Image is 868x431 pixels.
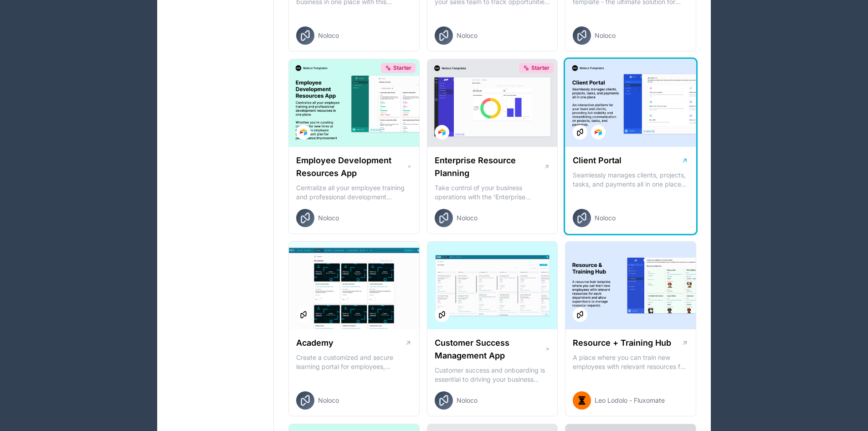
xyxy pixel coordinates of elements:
[573,353,688,371] p: A place where you can train new employees with relevant resources for each department and allow s...
[438,129,446,136] img: Airtable Logo
[296,353,412,371] p: Create a customized and secure learning portal for employees, customers or partners. Organize les...
[296,337,334,349] h1: Academy
[435,366,550,384] p: Customer success and onboarding is essential to driving your business forward and ensuring retent...
[595,213,616,223] span: Noloco
[435,337,545,362] h1: Customer Success Management App
[435,154,544,180] h1: Enterprise Resource Planning
[457,31,478,40] span: Noloco
[573,171,688,189] p: Seamlessly manages clients, projects, tasks, and payments all in one place An interactive platfor...
[318,31,339,40] span: Noloco
[393,64,411,72] span: Starter
[457,213,478,223] span: Noloco
[531,64,550,72] span: Starter
[318,213,339,223] span: Noloco
[573,154,621,167] h1: Client Portal
[573,337,671,349] h1: Resource + Training Hub
[595,396,665,405] span: Leo Lodolo - Fluxomate
[296,154,406,180] h1: Employee Development Resources App
[457,396,478,405] span: Noloco
[296,183,412,202] p: Centralize all your employee training and professional development resources in one place. Whethe...
[595,129,602,136] img: Airtable Logo
[300,129,307,136] img: Airtable Logo
[435,183,550,202] p: Take control of your business operations with the 'Enterprise Resource Planning' template. This c...
[318,396,339,405] span: Noloco
[595,31,616,40] span: Noloco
